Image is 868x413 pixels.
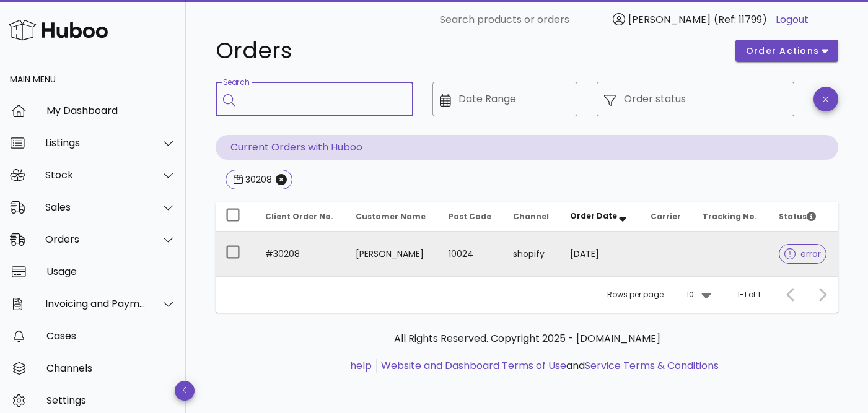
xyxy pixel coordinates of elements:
td: 10024 [439,232,503,276]
th: Customer Name [346,202,438,232]
span: Client Order No. [265,211,333,222]
span: Carrier [651,211,681,222]
div: My Dashboard [46,105,176,116]
div: Sales [45,201,146,213]
th: Channel [503,202,561,232]
span: error [784,250,821,258]
img: Huboo Logo [9,17,108,43]
a: help [350,359,372,373]
li: and [377,359,719,373]
span: Order Date [570,211,617,221]
a: Logout [776,12,809,27]
div: Cases [46,330,176,342]
h1: Orders [216,40,721,62]
div: 30208 [243,173,272,186]
span: Tracking No. [703,211,757,222]
span: [PERSON_NAME] [628,12,711,27]
th: Carrier [641,202,692,232]
td: [PERSON_NAME] [346,232,438,276]
th: Status [769,202,838,232]
th: Post Code [439,202,503,232]
div: 1-1 of 1 [737,289,760,300]
div: Orders [45,233,146,245]
div: Invoicing and Payments [45,298,146,310]
span: Customer Name [356,211,426,222]
button: Close [276,174,287,185]
span: order actions [745,45,820,58]
a: Website and Dashboard Terms of Use [381,359,566,373]
a: Service Terms & Conditions [585,359,719,373]
div: Stock [45,169,146,181]
span: Status [779,211,816,222]
span: Channel [513,211,549,222]
div: Listings [45,137,146,149]
div: Settings [46,394,176,406]
div: Channels [46,362,176,374]
label: Search [223,78,249,87]
div: Rows per page: [607,277,714,313]
span: (Ref: 11799) [714,12,767,27]
td: shopify [503,232,561,276]
div: 10Rows per page: [686,285,714,305]
td: [DATE] [560,232,641,276]
th: Order Date: Sorted descending. Activate to remove sorting. [560,202,641,232]
p: All Rights Reserved. Copyright 2025 - [DOMAIN_NAME] [226,331,828,346]
th: Client Order No. [255,202,346,232]
td: #30208 [255,232,346,276]
span: Post Code [449,211,491,222]
div: 10 [686,289,694,300]
button: order actions [735,40,838,62]
th: Tracking No. [693,202,769,232]
div: Usage [46,266,176,277]
p: Current Orders with Huboo [216,135,838,160]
